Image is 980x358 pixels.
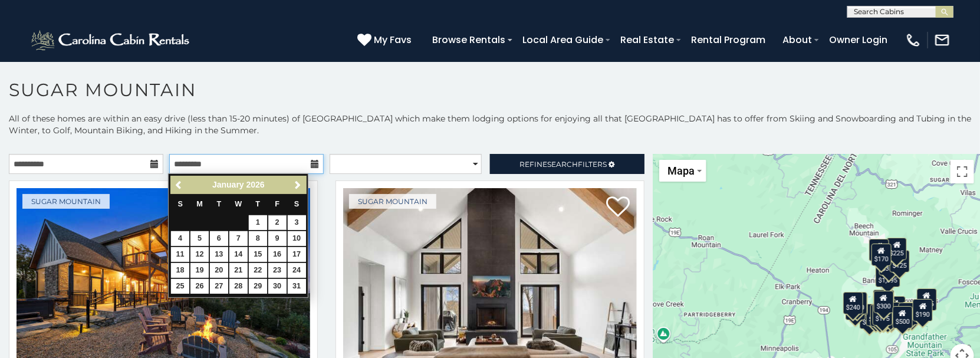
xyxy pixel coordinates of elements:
div: $155 [917,288,937,311]
div: $195 [899,303,919,325]
a: 19 [190,263,209,278]
a: Local Area Guide [517,29,609,50]
a: 5 [190,231,209,246]
a: 11 [171,247,189,262]
div: $175 [873,303,893,326]
img: mail-regular-white.png [934,32,951,48]
a: 30 [268,279,287,294]
a: 23 [268,263,287,278]
span: Friday [275,200,279,208]
div: $240 [843,292,863,314]
span: January [212,180,244,189]
span: Wednesday [235,200,242,208]
a: RefineSearchFilters [490,154,644,174]
div: $300 [874,291,894,313]
span: 2026 [246,180,265,189]
a: My Favs [357,32,415,48]
a: 9 [268,231,287,246]
a: 17 [288,247,306,262]
a: 1 [249,215,267,230]
span: Mapa [667,165,695,177]
button: Cambiar estilo de mapa [659,160,706,182]
div: $240 [869,239,889,261]
a: 28 [229,279,248,294]
span: Saturday [294,200,299,208]
a: 25 [171,279,189,294]
a: 22 [249,263,267,278]
img: White-1-2.png [29,28,193,52]
div: $190 [873,290,893,312]
a: 6 [210,231,228,246]
a: 3 [288,215,306,230]
span: Next [293,180,302,190]
a: Sugar Mountain [22,194,110,209]
a: Owner Login [823,29,893,50]
span: My Favs [374,32,412,47]
span: Refine Filters [519,160,607,169]
a: 31 [288,279,306,294]
a: 15 [249,247,267,262]
a: 27 [210,279,228,294]
a: Add to favorites [606,195,630,220]
div: $1,095 [876,265,900,287]
div: $225 [887,238,907,260]
div: $190 [913,299,933,321]
div: $170 [872,244,892,266]
a: 13 [210,247,228,262]
a: About [777,29,818,50]
span: Monday [196,200,203,208]
a: Sugar Mountain [349,194,436,209]
div: $500 [893,306,913,329]
button: Cambiar a la vista en pantalla completa [951,160,974,183]
a: 26 [190,279,209,294]
span: Search [547,160,578,169]
span: Tuesday [217,200,222,208]
a: Rental Program [685,29,771,50]
span: Sunday [177,200,182,208]
div: $200 [886,296,906,318]
a: 14 [229,247,248,262]
a: 8 [249,231,267,246]
a: 20 [210,263,228,278]
a: 29 [249,279,267,294]
div: $155 [870,304,890,327]
a: Real Estate [614,29,680,50]
a: 18 [171,263,189,278]
img: phone-regular-white.png [905,32,922,48]
a: 16 [268,247,287,262]
a: 21 [229,263,248,278]
a: 7 [229,231,248,246]
div: $225 [848,293,868,316]
a: Browse Rentals [426,29,511,50]
a: 10 [288,231,306,246]
a: 2 [268,215,287,230]
a: 12 [190,247,209,262]
div: $125 [890,250,910,272]
div: $210 [847,292,867,314]
a: Next [290,178,305,192]
span: Previous [175,180,184,190]
a: Previous [172,178,186,192]
div: $265 [874,290,894,312]
a: 24 [288,263,306,278]
span: Thursday [255,200,260,208]
a: 4 [171,231,189,246]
